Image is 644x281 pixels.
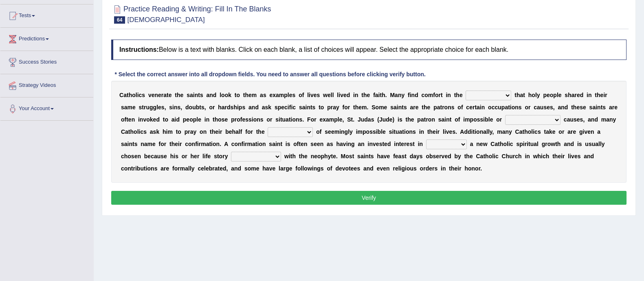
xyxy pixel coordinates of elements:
[248,104,252,111] b: a
[121,104,124,111] b: s
[175,92,177,98] b: t
[260,92,263,98] b: a
[528,92,532,98] b: h
[457,104,461,111] b: o
[332,92,334,98] b: l
[547,104,550,111] b: e
[180,92,184,98] b: e
[0,51,93,71] a: Success Stories
[111,3,271,24] h2: Practice Reading & Writing: Fill In The Blanks
[398,104,402,111] b: n
[163,92,167,98] b: a
[292,92,295,98] b: s
[310,104,312,111] b: t
[206,116,210,123] b: n
[597,104,601,111] b: n
[312,104,316,111] b: s
[193,92,195,98] b: i
[176,116,180,123] b: d
[588,92,592,98] b: n
[279,92,284,98] b: m
[228,92,231,98] b: k
[331,104,333,111] b: r
[148,92,152,98] b: v
[362,104,367,111] b: m
[128,116,132,123] b: e
[198,92,200,98] b: t
[447,92,451,98] b: n
[127,92,129,98] b: t
[415,92,418,98] b: d
[178,104,181,111] b: s
[410,104,413,111] b: a
[595,92,597,98] b: t
[390,104,393,111] b: s
[0,4,93,25] a: Tests
[213,92,217,98] b: d
[379,104,384,111] b: m
[384,104,387,111] b: e
[165,116,168,123] b: o
[268,104,271,111] b: k
[523,92,525,98] b: t
[199,104,201,111] b: t
[348,104,350,111] b: r
[596,104,597,111] b: i
[299,104,302,111] b: s
[165,104,166,111] b: ,
[461,104,463,111] b: f
[574,92,576,98] b: r
[236,92,240,98] b: o
[510,104,512,111] b: i
[343,104,345,111] b: f
[127,16,204,24] small: [DEMOGRAPHIC_DATA]
[225,104,227,111] b: r
[195,92,198,98] b: n
[132,92,136,98] b: o
[398,92,402,98] b: n
[534,104,537,111] b: c
[321,104,324,111] b: o
[397,104,398,111] b: i
[558,104,561,111] b: a
[355,92,358,98] b: n
[393,104,397,111] b: a
[433,104,437,111] b: p
[600,92,603,98] b: e
[501,104,505,111] b: p
[515,104,519,111] b: n
[121,116,125,123] b: o
[174,104,178,111] b: n
[459,92,463,98] b: e
[338,92,340,98] b: i
[367,104,368,111] b: .
[602,104,606,111] b: s
[553,92,557,98] b: p
[336,104,339,111] b: y
[156,116,160,123] b: d
[404,104,407,111] b: s
[231,104,234,111] b: s
[402,104,404,111] b: t
[111,40,626,60] h4: Below is a text with blanks. Click on each blank, a list of choices will appear. Select the appro...
[276,92,279,98] b: a
[451,104,455,111] b: s
[221,92,225,98] b: o
[477,104,480,111] b: a
[573,104,577,111] b: h
[227,104,231,111] b: d
[505,104,508,111] b: a
[475,104,477,111] b: t
[183,116,187,123] b: p
[169,104,172,111] b: s
[142,92,145,98] b: s
[448,104,451,111] b: n
[589,104,592,111] b: s
[206,92,209,98] b: a
[291,104,292,111] b: i
[492,104,495,111] b: c
[408,92,410,98] b: f
[252,92,257,98] b: m
[204,116,206,123] b: i
[415,104,419,111] b: e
